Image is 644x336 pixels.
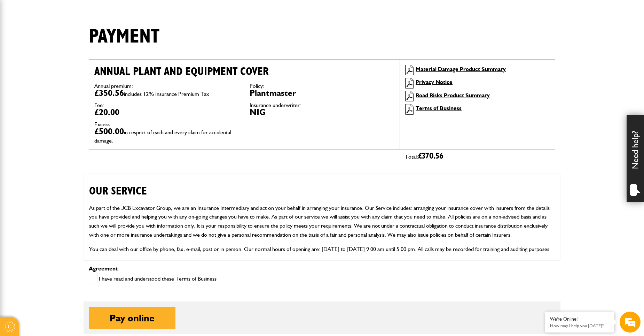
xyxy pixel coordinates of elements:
img: d_20077148190_company_1631870298795_20077148190 [12,39,29,48]
label: I have read and understood these Terms of Business [89,275,217,283]
div: Minimize live chat window [114,3,131,20]
input: Enter your phone number [9,106,127,121]
p: How may I help you today? [550,323,609,328]
p: You can deal with our office by phone, fax, e-mail, post or in person. Our normal hours of openin... [89,245,555,254]
dt: Annual premium: [94,83,239,89]
textarea: Type your message and hit 'Enter' [9,126,127,209]
span: £ [418,152,443,160]
dt: Insurance underwriter: [250,102,394,108]
h1: Payment [89,25,159,48]
input: Enter your last name [9,64,127,80]
dd: Plantmaster [250,89,394,97]
h2: Annual plant and equipment cover [94,65,394,78]
dd: £20.00 [94,108,239,116]
dt: Policy: [250,83,394,89]
h2: OUR SERVICE [89,174,555,198]
a: Privacy Notice [416,79,453,85]
h2: CUSTOMER PROTECTION INFORMATION [89,259,555,283]
a: Road Risks Product Summary [416,92,490,99]
span: 370.56 [422,152,443,160]
dd: NIG [250,108,394,116]
div: We're Online! [550,316,609,322]
dt: Fee: [94,102,239,108]
em: Start Chat [95,215,126,224]
div: Chat with us now [36,39,117,48]
span: in respect of each and every claim for accidental damage. [94,129,231,144]
dd: £500.00 [94,127,239,144]
span: includes 12% Insurance Premium Tax [124,91,209,97]
div: Total: [400,150,555,163]
input: Enter your email address [9,85,127,100]
a: Terms of Business [416,105,462,112]
button: Pay online [89,307,175,329]
div: Need help? [627,115,644,202]
p: Agreement [89,266,555,272]
a: Material Damage Product Summary [416,66,506,72]
p: As part of the JCB Excavator Group, we are an Insurance Intermediary and act on your behalf in ar... [89,204,555,239]
dt: Excess: [94,122,239,127]
dd: £350.56 [94,89,239,97]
